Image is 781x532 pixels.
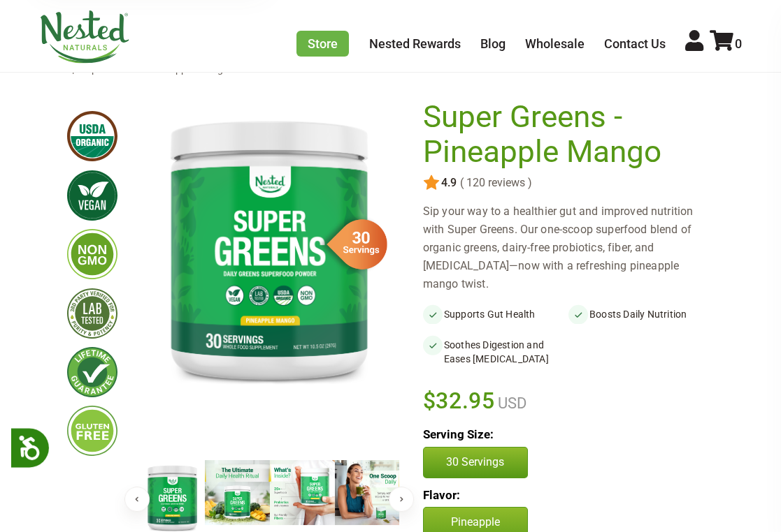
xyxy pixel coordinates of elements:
img: thirdpartytested [67,288,117,339]
span: USD [494,394,526,412]
img: Super Greens - Pineapple Mango [335,460,400,525]
button: Next [389,487,414,512]
a: Nested Rewards [369,36,461,51]
img: Nested Naturals [39,10,130,64]
button: 30 Servings [423,447,528,478]
span: ( 120 reviews ) [457,177,532,189]
a: Blog [480,36,506,51]
p: 30 Servings [438,455,513,470]
a: Wholesale [525,36,585,51]
img: star.svg [423,175,440,191]
button: Previous [124,487,150,512]
b: Flavor: [423,488,460,502]
a: Store [296,31,349,57]
img: usdaorganic [67,111,117,161]
span: 4.9 [440,177,457,189]
div: Sip your way to a healthier gut and improved nutrition with Super Greens. Our one-scoop superfood... [423,202,714,293]
li: Soothes Digestion and Eases [MEDICAL_DATA] [423,335,568,369]
li: Boosts Daily Nutrition [568,304,714,324]
img: gmofree [67,229,117,279]
img: vegan [67,170,117,221]
h1: Super Greens - Pineapple Mango [423,100,707,169]
span: $32.95 [423,385,495,416]
img: Super Greens - Pineapple Mango [140,100,399,397]
img: lifetimeguarantee [67,347,117,397]
img: Super Greens - Pineapple Mango [270,460,335,525]
span: 0 [735,36,742,51]
img: sg-servings-30.png [317,214,387,274]
a: 0 [710,36,742,51]
img: Super Greens - Pineapple Mango [205,460,270,525]
li: Supports Gut Health [423,304,568,324]
b: Serving Size: [423,427,494,441]
img: glutenfree [67,406,117,456]
a: Contact Us [604,36,666,51]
